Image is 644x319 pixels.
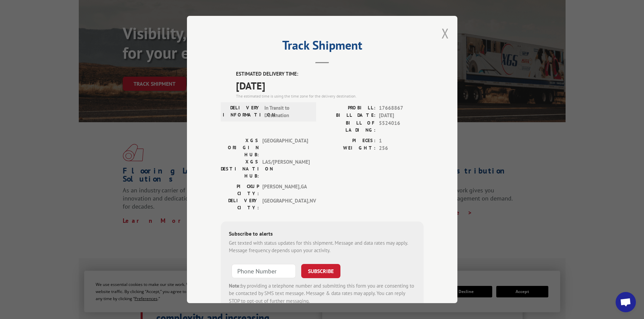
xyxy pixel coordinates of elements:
[616,292,636,312] div: Open chat
[221,137,259,158] label: XGS ORIGIN HUB:
[236,78,424,93] span: [DATE]
[322,137,376,145] label: PIECES:
[442,24,449,42] button: Close modal
[262,197,308,211] span: [GEOGRAPHIC_DATA] , NV
[236,93,424,99] div: The estimated time is using the time zone for the delivery destination.
[322,119,376,134] label: BILL OF LADING:
[229,239,415,255] div: Get texted with status updates for this shipment. Message and data rates may apply. Message frequ...
[322,112,376,119] label: BILL DATE:
[221,197,259,211] label: DELIVERY CITY:
[221,41,424,53] h2: Track Shipment
[236,70,424,78] label: ESTIMATED DELIVERY TIME:
[262,183,308,197] span: [PERSON_NAME] , GA
[229,230,415,239] div: Subscribe to alerts
[264,104,310,119] span: In Transit to Destination
[223,104,261,119] label: DELIVERY INFORMATION:
[221,183,259,197] label: PICKUP CITY:
[322,144,376,152] label: WEIGHT:
[262,158,308,180] span: LAS/[PERSON_NAME]
[229,282,415,305] div: by providing a telephone number and submitting this form you are consenting to be contacted by SM...
[379,104,424,112] span: 17668867
[262,137,308,158] span: [GEOGRAPHIC_DATA]
[379,112,424,119] span: [DATE]
[379,137,424,145] span: 1
[322,104,376,112] label: PROBILL:
[221,158,259,180] label: XGS DESTINATION HUB:
[301,264,340,278] button: SUBSCRIBE
[229,283,241,289] strong: Note:
[232,264,296,278] input: Phone Number
[379,144,424,152] span: 256
[379,119,424,134] span: 5524016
